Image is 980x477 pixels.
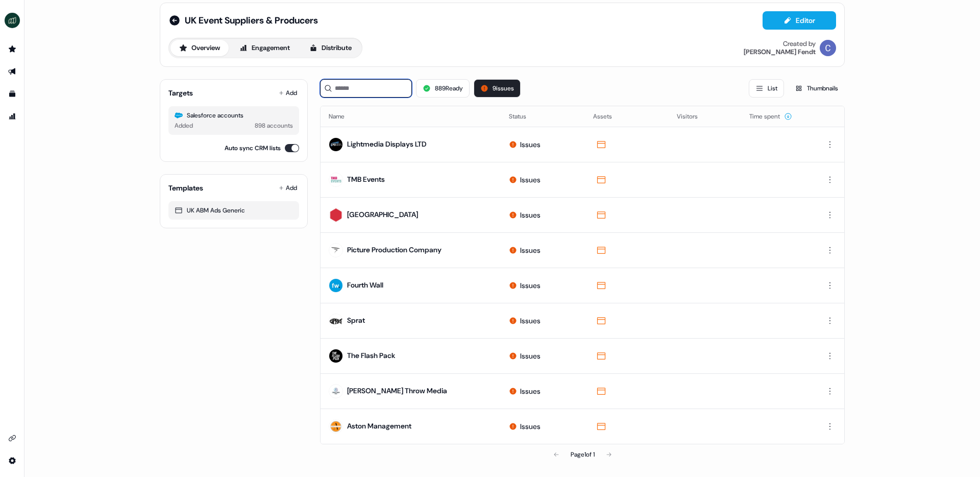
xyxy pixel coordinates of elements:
[168,88,193,98] div: Targets
[520,421,541,432] div: Issues
[4,63,20,80] a: Go to outbound experience
[347,280,383,290] a: Fourth Wall
[4,452,20,469] a: Go to integrations
[255,121,293,131] div: 898 accounts
[571,449,595,460] div: Page 1 of 1
[277,86,299,100] button: Add
[749,107,792,126] button: Time spent
[783,40,816,48] div: Created by
[347,386,447,395] a: [PERSON_NAME] Throw Media
[175,205,293,216] div: UK ABM Ads Generic
[168,183,203,193] div: Templates
[474,79,521,98] button: 9issues
[347,351,395,360] a: The Flash Pack
[585,106,669,127] th: Assets
[520,386,541,396] div: Issues
[277,181,299,195] button: Add
[175,110,293,121] div: Salesforce accounts
[520,139,541,150] div: Issues
[329,107,357,126] button: Name
[677,107,710,126] button: Visitors
[763,11,836,30] button: Editor
[231,40,299,56] button: Engagement
[185,14,318,27] span: UK Event Suppliers & Producers
[175,121,193,131] div: Added
[820,40,836,56] img: Catherine
[520,280,541,291] div: Issues
[347,210,418,219] a: [GEOGRAPHIC_DATA]
[347,245,442,254] a: Picture Production Company
[225,143,281,153] label: Auto sync CRM lists
[744,48,816,56] div: [PERSON_NAME] Fendt
[4,86,20,102] a: Go to templates
[4,430,20,446] a: Go to integrations
[520,316,541,326] div: Issues
[347,175,385,184] a: TMB Events
[520,175,541,185] div: Issues
[763,16,836,27] a: Editor
[4,108,20,125] a: Go to attribution
[347,421,411,431] a: Aston Management
[509,107,538,126] button: Status
[416,79,470,98] button: 889Ready
[4,41,20,57] a: Go to prospects
[788,79,845,98] button: Thumbnails
[520,210,541,220] div: Issues
[170,40,229,56] button: Overview
[347,316,365,325] a: Sprat
[301,40,360,56] button: Distribute
[347,139,427,149] a: Lightmedia Displays LTD
[520,245,541,255] div: Issues
[520,351,541,361] div: Issues
[749,79,784,98] button: List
